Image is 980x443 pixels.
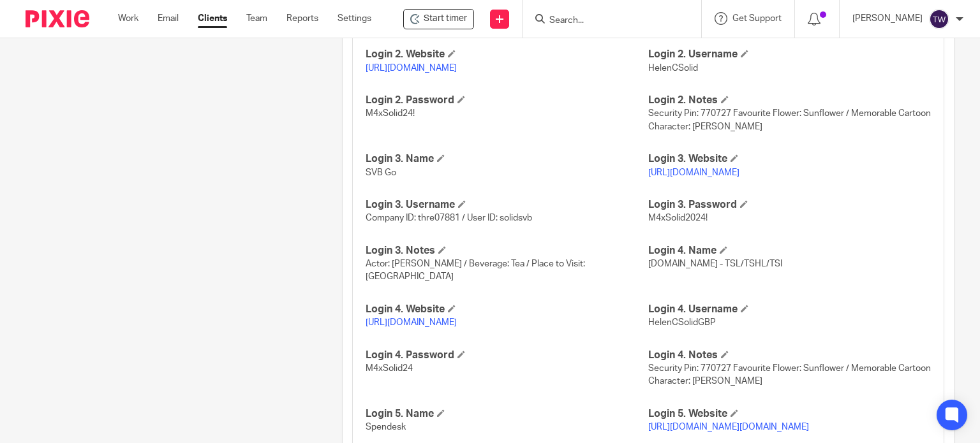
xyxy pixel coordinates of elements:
[366,407,648,421] h4: Login 5. Name
[648,318,716,327] span: HelenCSolidGBP
[26,10,89,27] img: Pixie
[118,12,138,25] a: Work
[648,109,931,131] span: Security Pin: 770727 Favourite Flower: Sunflower / Memorable Cartoon Character: [PERSON_NAME]
[648,152,931,166] h4: Login 3. Website
[403,9,474,29] div: Solidatus (Threadneedle Ltd T/A)
[366,244,648,258] h4: Login 3. Notes
[648,214,708,222] span: M4xSolid2024!
[648,198,931,212] h4: Login 3. Password
[648,64,698,73] span: HelenCSolid
[366,303,648,316] h4: Login 4. Website
[648,244,931,258] h4: Login 4. Name
[648,168,739,177] a: [URL][DOMAIN_NAME]
[648,303,931,316] h4: Login 4. Username
[366,109,415,118] span: M4xSolid24!
[246,12,267,25] a: Team
[732,14,782,23] span: Get Support
[366,48,648,61] h4: Login 2. Website
[366,423,406,432] span: Spendesk
[648,407,931,421] h4: Login 5. Website
[198,12,227,25] a: Clients
[366,349,648,362] h4: Login 4. Password
[929,9,949,29] img: svg%3E
[548,15,663,27] input: Search
[366,364,413,373] span: M4xSolid24
[366,318,457,327] a: [URL][DOMAIN_NAME]
[648,364,931,386] span: Security Pin: 770727 Favourite Flower: Sunflower / Memorable Cartoon Character: [PERSON_NAME]
[648,259,782,268] span: [DOMAIN_NAME] - TSL/TSHL/TSI
[648,48,931,61] h4: Login 2. Username
[648,423,809,432] a: [URL][DOMAIN_NAME][DOMAIN_NAME]
[366,198,648,212] h4: Login 3. Username
[366,168,396,177] span: SVB Go
[158,12,179,25] a: Email
[852,12,923,25] p: [PERSON_NAME]
[366,152,648,166] h4: Login 3. Name
[648,349,931,362] h4: Login 4. Notes
[338,12,371,25] a: Settings
[366,214,532,222] span: Company ID: thre07881 / User ID: solidsvb
[366,94,648,107] h4: Login 2. Password
[366,259,585,281] span: Actor: [PERSON_NAME] / Beverage: Tea / Place to Visit: [GEOGRAPHIC_DATA]
[648,94,931,107] h4: Login 2. Notes
[424,12,467,25] span: Start timer
[366,64,457,73] a: [URL][DOMAIN_NAME]
[286,12,318,25] a: Reports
